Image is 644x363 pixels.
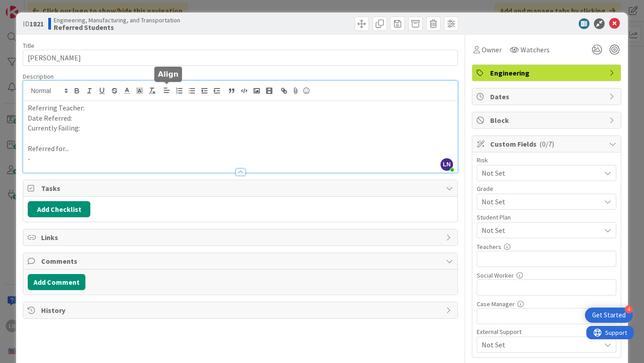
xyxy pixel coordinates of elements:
b: Referred Students [54,24,180,31]
label: Social Worker [477,271,514,279]
span: Not Set [482,195,596,208]
span: Dates [490,91,605,102]
span: Not Set [482,225,601,236]
span: Engineering [490,68,605,78]
h5: Align [158,70,178,78]
div: Open Get Started checklist, remaining modules: 4 [585,308,633,323]
button: Add Comment [28,274,85,290]
span: Comments [41,256,441,266]
span: Description [23,72,54,80]
p: Referred for... [28,144,453,154]
p: Currently Failing: [28,123,453,133]
span: Watchers [521,44,550,55]
div: Risk [477,157,616,163]
span: Block [490,115,605,126]
div: 4 [625,305,633,313]
span: Links [41,232,441,243]
span: Support [19,1,41,12]
div: Get Started [592,311,626,320]
p: Referring Teacher: [28,103,453,113]
span: Engineering, Manufacturing, and Transportation [54,17,180,24]
label: Teachers [477,243,501,251]
span: History [41,305,441,316]
div: Student Plan [477,214,616,220]
div: Grade [477,186,616,192]
span: Not Set [482,167,596,179]
span: Custom Fields [490,139,605,149]
span: ( 0/7 ) [539,139,554,148]
button: Add Checklist [28,201,90,217]
div: External Support [477,329,616,335]
input: type card name here... [23,50,458,66]
p: Date Referred: [28,113,453,123]
span: LN [441,158,453,171]
span: Not Set [482,339,601,350]
span: Tasks [41,183,441,194]
label: Title [23,42,34,50]
b: 1821 [30,19,44,28]
p: - [28,154,453,164]
label: Case Manager [477,300,515,308]
span: ID [23,18,44,29]
span: Owner [482,44,502,55]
